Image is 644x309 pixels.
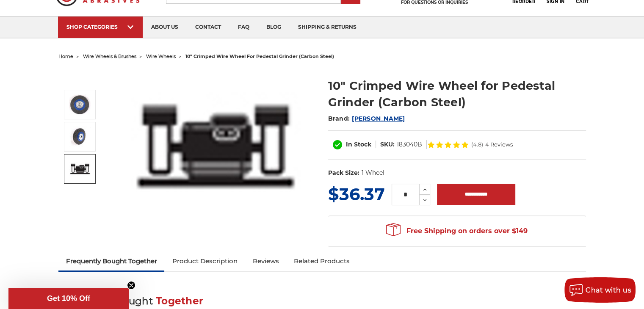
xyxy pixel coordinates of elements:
span: Free Shipping on orders over $149 [386,223,528,240]
span: Brand: [328,115,350,122]
a: about us [143,17,187,38]
img: 10" Crimped Wire Wheel for Pedestal Grinder 183040B [69,126,91,147]
dt: SKU: [380,140,395,149]
span: In Stock [346,141,371,148]
dt: Pack Size: [328,168,359,177]
span: $36.37 [328,184,385,204]
a: Frequently Bought Together [58,252,165,270]
span: 4 Reviews [485,142,513,147]
a: Related Products [286,252,357,270]
a: shipping & returns [290,17,365,38]
a: wire wheels [146,53,176,59]
img: 10" Crimped Wire Wheel for Pedestal Grinder (Carbon Steel) [69,162,91,176]
a: blog [258,17,290,38]
dd: 183040B [397,140,422,149]
span: Together [156,295,203,307]
div: Get 10% OffClose teaser [8,288,129,309]
img: 10" Crimped Wire Wheel for Pedestal Grinder [69,94,91,115]
img: 10" Crimped Wire Wheel for Pedestal Grinder [131,92,300,201]
a: Reviews [245,252,286,270]
h1: 10" Crimped Wire Wheel for Pedestal Grinder (Carbon Steel) [328,77,586,110]
a: wire wheels & brushes [83,53,136,59]
button: Chat with us [564,277,636,303]
span: Chat with us [586,286,631,294]
div: SHOP CATEGORIES [66,24,134,30]
a: Product Description [164,252,245,270]
dd: 1 Wheel [361,168,384,177]
a: faq [229,17,258,38]
span: 10" crimped wire wheel for pedestal grinder (carbon steel) [185,53,334,59]
span: (4.8) [471,142,483,147]
span: Get 10% Off [47,294,90,303]
a: contact [187,17,229,38]
button: Close teaser [127,281,135,290]
a: [PERSON_NAME] [352,115,405,122]
a: home [58,53,73,59]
